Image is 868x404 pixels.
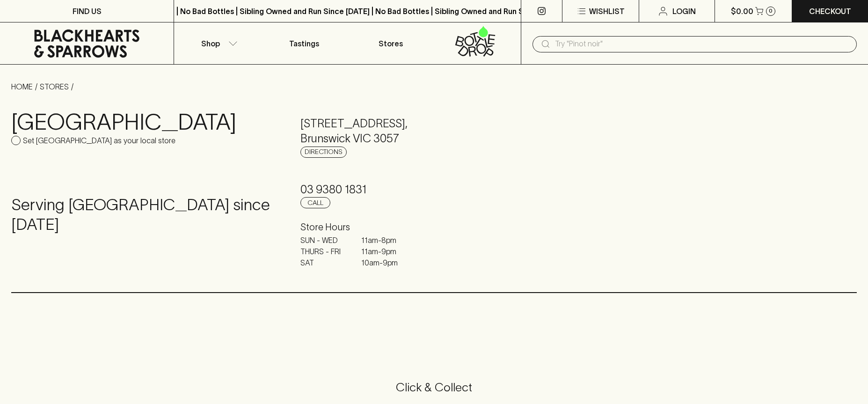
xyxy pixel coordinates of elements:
p: 11am - 8pm [361,235,408,246]
p: Stores [379,38,403,49]
p: Tastings [289,38,319,49]
p: 0 [769,8,773,14]
a: HOME [11,82,33,91]
h3: [GEOGRAPHIC_DATA] [11,109,278,135]
a: STORES [40,82,69,91]
h4: Serving [GEOGRAPHIC_DATA] since [DATE] [11,195,278,235]
button: Shop [174,22,261,64]
a: Stores [348,22,434,64]
p: $0.00 [731,6,753,17]
p: 11am - 9pm [361,246,408,257]
p: Login [672,6,696,17]
p: Set [GEOGRAPHIC_DATA] as your local store [23,135,175,146]
a: Directions [300,147,347,158]
h5: 03 9380 1831 [300,182,567,197]
a: Tastings [261,22,347,64]
p: Shop [201,38,220,49]
p: 10am - 9pm [361,257,408,268]
h5: Click & Collect [11,380,857,395]
p: THURS - FRI [300,246,347,257]
p: Checkout [809,6,851,17]
p: SAT [300,257,347,268]
h6: Store Hours [300,220,567,235]
a: Call [300,197,330,208]
p: SUN - WED [300,235,347,246]
p: Wishlist [589,6,625,17]
input: Try "Pinot noir" [555,37,849,51]
p: FIND US [73,6,102,17]
h5: [STREET_ADDRESS] , Brunswick VIC 3057 [300,116,567,146]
